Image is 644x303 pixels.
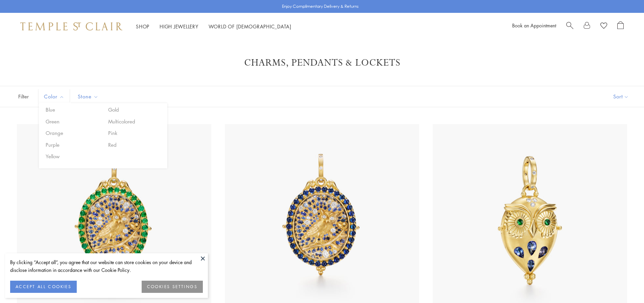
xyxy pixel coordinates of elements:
span: Stone [74,92,103,101]
a: ShopShop [136,23,149,30]
button: COOKIES SETTINGS [142,281,203,293]
a: Open Shopping Bag [617,21,624,31]
a: View Wishlist [600,21,607,31]
h1: Charms, Pendants & Lockets [27,57,617,69]
span: Color [41,92,69,101]
nav: Main navigation [136,22,291,31]
div: By clicking “Accept all”, you agree that our website can store cookies on your device and disclos... [10,258,203,274]
iframe: Gorgias live chat messenger [610,271,637,296]
button: Color [39,89,69,104]
a: World of [DEMOGRAPHIC_DATA]World of [DEMOGRAPHIC_DATA] [209,23,291,30]
a: Book an Appointment [512,22,556,29]
a: Search [566,21,573,31]
img: Temple St. Clair [20,22,122,30]
p: Enjoy Complimentary Delivery & Returns [282,3,359,10]
a: High JewelleryHigh Jewellery [160,23,198,30]
button: Show sort by [598,86,644,107]
button: ACCEPT ALL COOKIES [10,281,77,293]
button: Stone [73,89,103,104]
